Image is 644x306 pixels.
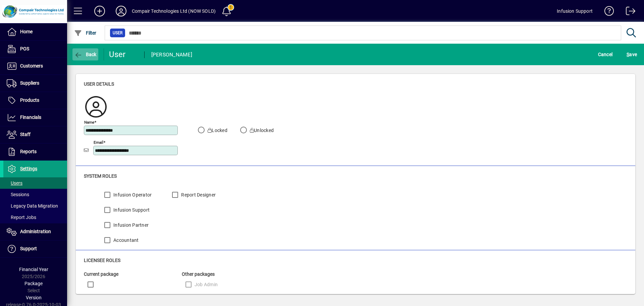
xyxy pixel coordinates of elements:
mat-label: Name [84,120,94,124]
span: User [113,30,122,36]
a: Legacy Data Migration [3,200,67,212]
span: Version [26,295,42,300]
label: Unlocked [249,127,274,134]
span: Cancel [598,49,613,60]
a: Home [3,24,67,40]
label: Locked [206,127,227,134]
a: Sessions [3,189,67,200]
a: Staff [3,126,67,143]
a: Users [3,177,67,189]
span: Report Jobs [7,215,36,220]
button: Filter [72,27,98,39]
a: Support [3,241,67,257]
span: User details [84,81,114,87]
span: Support [20,246,37,251]
span: Administration [20,229,51,234]
div: Compair Technologies Ltd (NOW SOLD) [132,6,216,16]
span: S [627,52,629,57]
span: Other packages [182,271,215,277]
a: Knowledge Base [599,1,614,23]
span: Settings [20,166,37,171]
app-page-header-button: Back [67,48,104,60]
div: User [109,49,138,60]
button: Back [72,48,98,60]
a: POS [3,41,67,57]
button: Profile [110,5,132,17]
span: Financials [20,115,41,120]
a: Products [3,92,67,109]
div: [PERSON_NAME] [151,49,192,60]
span: Users [7,180,22,186]
span: Sessions [7,192,29,197]
span: Filter [74,30,97,36]
span: Package [24,281,43,286]
a: Customers [3,58,67,75]
span: System roles [84,173,117,179]
a: Logout [621,1,636,23]
label: Report Designer [180,191,216,198]
span: ave [627,49,637,60]
a: Administration [3,223,67,240]
button: Add [89,5,110,17]
span: Home [20,29,33,34]
label: Infusion Operator [112,191,152,198]
button: Cancel [596,48,614,60]
mat-label: Email [94,140,103,144]
span: Current package [84,271,118,277]
span: Legacy Data Migration [7,203,58,209]
span: Suppliers [20,80,39,86]
span: Financial Year [19,267,48,272]
span: Staff [20,132,31,137]
label: Accountant [112,237,139,244]
span: Customers [20,63,43,69]
span: Licensee roles [84,258,120,263]
span: Reports [20,149,37,154]
span: POS [20,46,29,51]
span: Products [20,97,39,103]
label: Infusion Partner [112,222,149,228]
a: Suppliers [3,75,67,92]
span: Back [74,52,97,57]
a: Financials [3,109,67,126]
div: Infusion Support [557,6,593,16]
button: Save [625,48,639,60]
a: Reports [3,143,67,160]
label: Infusion Support [112,207,150,213]
a: Report Jobs [3,212,67,223]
